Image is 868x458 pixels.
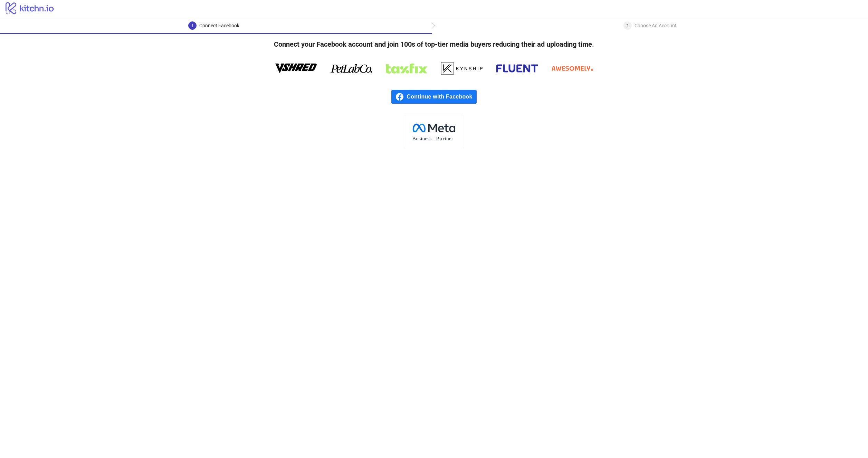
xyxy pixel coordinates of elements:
[416,135,432,141] tspan: usiness
[440,135,442,141] tspan: a
[635,21,677,30] div: Choose Ad Account
[263,34,605,55] h4: Connect your Facebook account and join 100s of top-tier media buyers reducing their ad uploading ...
[445,135,454,141] tspan: tner
[443,135,445,141] tspan: r
[412,135,416,141] tspan: B
[626,24,629,28] span: 2
[391,90,476,104] a: Continue with Facebook
[436,135,439,141] tspan: P
[199,21,239,30] div: Connect Facebook
[191,24,194,28] span: 1
[407,90,476,104] span: Continue with Facebook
